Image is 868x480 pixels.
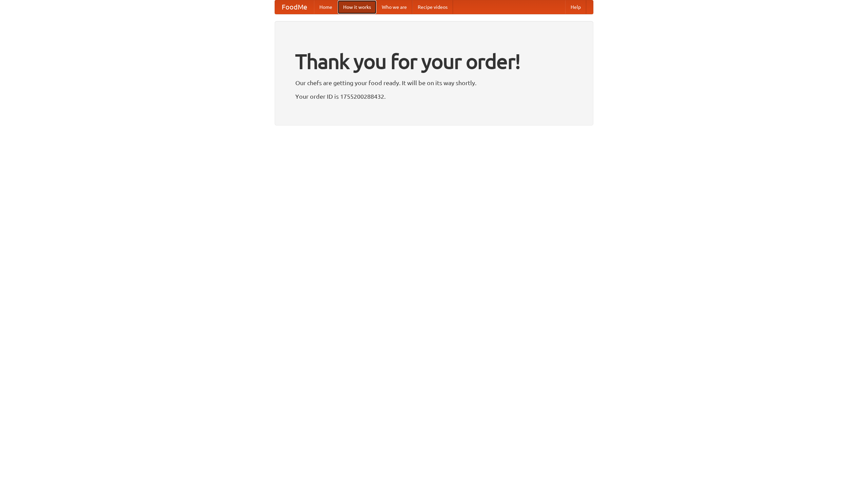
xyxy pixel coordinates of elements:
[376,0,412,14] a: Who we are
[314,0,338,14] a: Home
[295,91,573,101] p: Your order ID is 1755200288432.
[275,0,314,14] a: FoodMe
[565,0,586,14] a: Help
[338,0,376,14] a: How it works
[412,0,453,14] a: Recipe videos
[295,45,573,78] h1: Thank you for your order!
[295,78,573,88] p: Our chefs are getting your food ready. It will be on its way shortly.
